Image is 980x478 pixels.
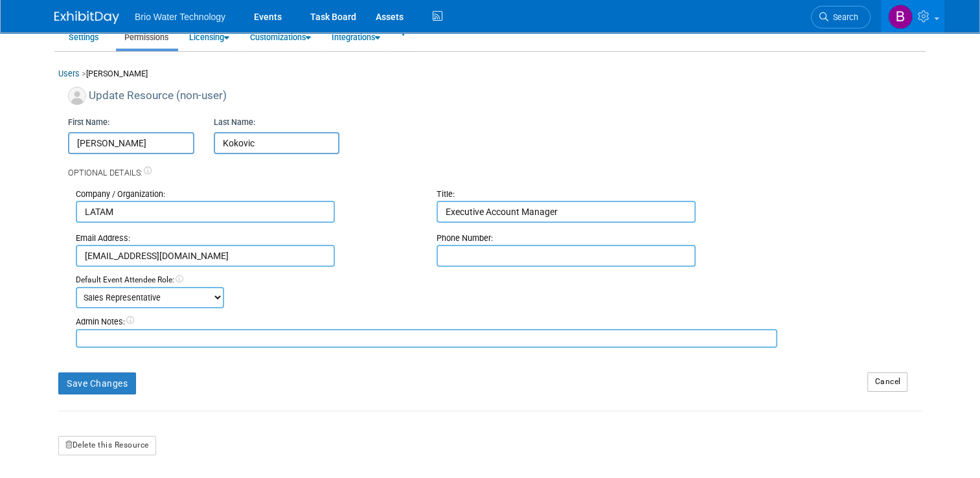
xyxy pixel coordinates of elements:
div: Update Resource (non-user) [68,87,922,110]
div: [PERSON_NAME] [58,68,922,87]
label: First Name: [68,117,109,129]
img: Brandye Gahagan [888,5,913,29]
a: Users [58,69,80,78]
a: Search [811,6,871,28]
div: Company / Organization: [76,188,417,201]
button: Save Changes [58,372,136,394]
span: Brio Water Technology [135,12,225,22]
label: Last Name: [214,117,255,129]
div: Admin Notes: [76,316,777,328]
a: Cancel [867,372,907,392]
div: Phone Number: [437,233,778,245]
span: > [82,69,86,78]
input: First Name [68,132,194,154]
img: Associate-Profile-5.png [68,87,86,105]
input: Last Name [214,132,340,154]
div: Optional Details: [68,154,922,179]
img: ExhibitDay [54,11,119,24]
button: Delete this Resource [58,436,156,455]
div: Email Address: [76,233,417,245]
span: Search [828,12,858,22]
div: Default Event Attendee Role: [76,275,922,286]
div: Title: [437,188,778,201]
